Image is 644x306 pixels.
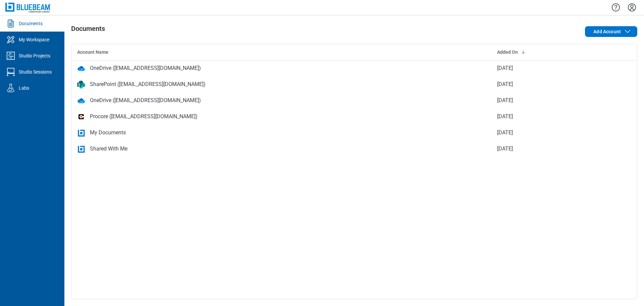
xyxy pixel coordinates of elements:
[5,3,51,12] img: Bluebeam, Inc.
[5,67,16,77] svg: Studio Sessions
[19,69,52,75] div: Studio Sessions
[90,129,126,137] div: My Documents
[497,49,599,55] div: Added On
[627,2,637,13] button: Settings
[492,92,605,108] td: [DATE]
[5,18,16,29] svg: Documents
[90,80,206,88] div: SharePoint ([EMAIL_ADDRESS][DOMAIN_NAME])
[71,25,105,36] h1: Documents
[19,85,29,91] div: Labs
[90,64,201,72] div: OneDrive ([EMAIL_ADDRESS][DOMAIN_NAME])
[19,20,43,27] div: Documents
[5,83,16,93] svg: Labs
[585,26,637,37] button: Add Account
[71,44,637,157] table: bb-data-table
[492,125,605,141] td: [DATE]
[77,49,486,55] div: Account Name
[492,141,605,157] td: [DATE]
[492,108,605,125] td: [DATE]
[492,76,605,92] td: [DATE]
[90,113,198,121] div: Procore ([EMAIL_ADDRESS][DOMAIN_NAME])
[90,96,201,104] div: OneDrive ([EMAIL_ADDRESS][DOMAIN_NAME])
[5,50,16,61] svg: Studio Projects
[19,36,49,43] div: My Workspace
[5,34,16,45] svg: My Workspace
[90,145,127,153] div: Shared With Me
[593,28,621,35] span: Add Account
[492,60,605,76] td: [DATE]
[19,52,50,59] div: Studio Projects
